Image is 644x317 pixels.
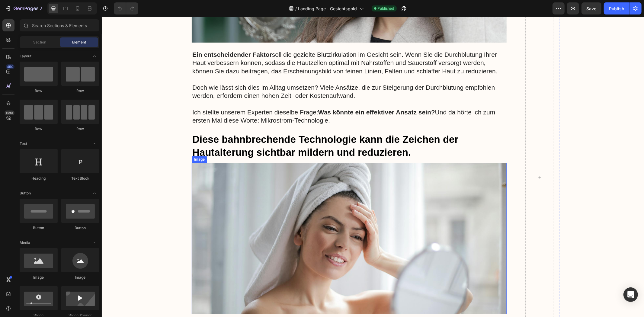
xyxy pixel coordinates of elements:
[90,188,99,198] span: Toggle open
[91,140,104,145] div: Image
[90,146,405,297] img: gempages_576433859315368522-6024c93f-94cc-49d0-8442-33f552d78598.jpg
[20,225,58,231] div: Button
[587,6,597,11] span: Save
[20,240,30,245] span: Media
[61,88,99,94] div: Row
[5,110,14,115] div: Beta
[2,2,45,14] button: 7
[604,2,629,14] button: Publish
[623,287,638,302] div: Open Intercom Messenger
[40,5,42,12] p: 7
[61,225,99,231] div: Button
[20,275,58,280] div: Image
[34,40,46,45] span: Section
[609,5,624,12] div: Publish
[582,2,601,14] button: Save
[298,5,357,12] span: Landing Page - Gesichtsgold
[61,275,99,280] div: Image
[20,126,58,132] div: Row
[20,53,31,59] span: Layout
[61,176,99,181] div: Text Block
[114,2,138,14] div: Undo/Redo
[72,40,86,45] span: Element
[20,191,31,196] span: Button
[20,141,27,146] span: Text
[20,19,99,31] input: Search Sections & Elements
[90,116,405,143] h2: Diese bahnbrechende Technologie kann die Zeichen der Hautalterung sichtbar mildern und reduzieren.
[61,126,99,132] div: Row
[90,139,99,149] span: Toggle open
[296,5,297,12] span: /
[90,51,99,61] span: Toggle open
[216,92,333,99] strong: Was könnte ein effektiver Ansatz sein?
[378,6,394,11] span: Published
[102,17,644,317] iframe: Design area
[20,88,58,94] div: Row
[90,238,99,248] span: Toggle open
[20,176,58,181] div: Heading
[6,64,14,69] div: 450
